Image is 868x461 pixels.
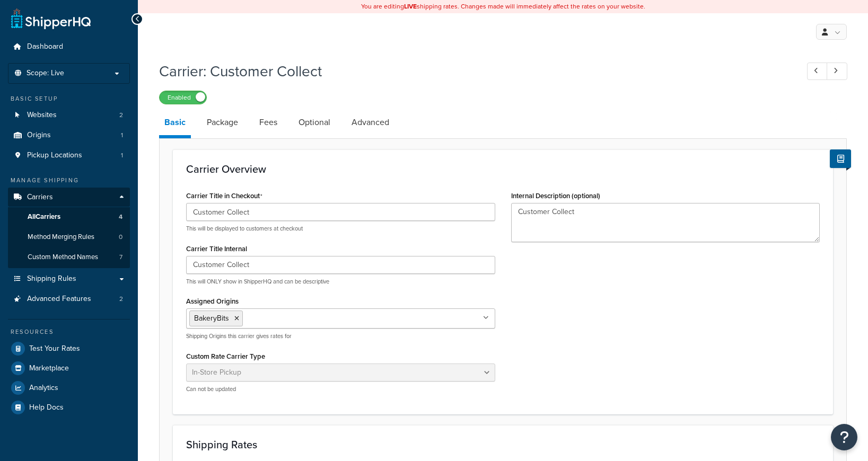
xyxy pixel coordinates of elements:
[27,69,64,78] span: Scope: Live
[8,105,130,125] li: Websites
[186,385,495,393] p: Can not be updated
[159,110,191,138] a: Basic
[119,295,123,304] span: 2
[8,146,130,165] li: Pickup Locations
[8,227,130,247] a: Method Merging Rules0
[186,297,239,305] label: Assigned Origins
[346,110,394,135] a: Advanced
[8,146,130,165] a: Pickup Locations1
[511,192,600,200] label: Internal Description (optional)
[8,339,130,358] a: Test Your Rates
[27,151,82,160] span: Pickup Locations
[186,163,820,175] h3: Carrier Overview
[27,131,51,140] span: Origins
[29,344,80,353] span: Test Your Rates
[8,126,130,145] li: Origins
[8,269,130,289] a: Shipping Rules
[27,274,76,283] span: Shipping Rules
[8,126,130,145] a: Origins1
[160,91,206,104] label: Enabled
[8,289,130,309] a: Advanced Features2
[511,203,820,242] textarea: Customer Collect
[8,327,130,336] div: Resources
[121,131,123,140] span: 1
[121,151,123,160] span: 1
[8,247,130,267] li: Custom Method Names
[119,253,122,262] span: 7
[8,289,130,309] li: Advanced Features
[186,225,495,233] p: This will be displayed to customers at checkout
[159,61,787,82] h1: Carrier: Customer Collect
[8,227,130,247] li: Method Merging Rules
[8,37,130,57] a: Dashboard
[186,332,495,340] p: Shipping Origins this carrier gives rates for
[8,105,130,125] a: Websites2
[186,439,820,450] h3: Shipping Rates
[29,364,69,373] span: Marketplace
[830,149,851,168] button: Show Help Docs
[8,94,130,103] div: Basic Setup
[29,403,64,412] span: Help Docs
[8,359,130,378] a: Marketplace
[8,247,130,267] a: Custom Method Names7
[8,176,130,185] div: Manage Shipping
[8,398,130,417] a: Help Docs
[27,295,91,304] span: Advanced Features
[8,188,130,268] li: Carriers
[8,378,130,397] a: Analytics
[186,352,265,360] label: Custom Rate Carrier Type
[831,424,857,450] button: Open Resource Center
[27,111,57,120] span: Websites
[28,253,98,262] span: Custom Method Names
[807,63,828,80] a: Previous Record
[293,110,336,135] a: Optional
[119,233,122,242] span: 0
[27,42,63,51] span: Dashboard
[8,207,130,227] a: AllCarriers4
[28,233,94,242] span: Method Merging Rules
[27,193,53,202] span: Carriers
[29,384,58,393] span: Analytics
[201,110,243,135] a: Package
[186,192,262,200] label: Carrier Title in Checkout
[827,63,847,80] a: Next Record
[119,212,122,221] span: 4
[28,212,60,221] span: All Carriers
[8,188,130,207] a: Carriers
[404,2,417,11] b: LIVE
[186,278,495,286] p: This will ONLY show in ShipperHQ and can be descriptive
[186,245,247,253] label: Carrier Title Internal
[194,313,229,324] span: BakeryBits
[254,110,283,135] a: Fees
[119,111,123,120] span: 2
